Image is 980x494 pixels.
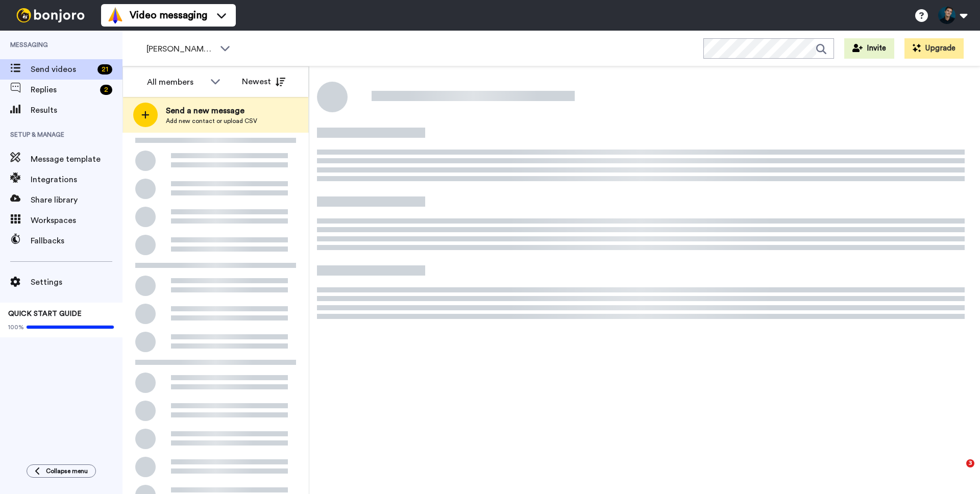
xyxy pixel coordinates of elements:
span: 3 [966,459,974,467]
iframe: Intercom live chat [945,459,970,484]
span: QUICK START GUIDE [8,310,82,317]
img: bj-logo-header-white.svg [12,8,89,22]
span: Send videos [31,63,93,76]
div: All members [147,76,205,88]
span: [PERSON_NAME]'s Workspace [146,43,215,55]
button: Newest [234,71,293,92]
span: Share library [31,194,122,206]
span: Message template [31,153,122,165]
button: Invite [844,38,894,59]
span: Video messaging [130,8,207,22]
span: Fallbacks [31,235,122,247]
span: Workspaces [31,214,122,227]
span: Replies [31,84,96,96]
span: Add new contact or upload CSV [166,117,257,125]
span: Results [31,104,122,116]
img: vm-color.svg [107,7,124,23]
button: Collapse menu [27,464,96,478]
span: Send a new message [166,105,257,117]
span: Settings [31,276,122,288]
div: 21 [97,64,112,75]
button: Upgrade [904,38,964,59]
span: 100% [8,323,24,331]
span: Collapse menu [46,467,88,475]
div: 2 [100,85,112,95]
span: Integrations [31,174,122,186]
